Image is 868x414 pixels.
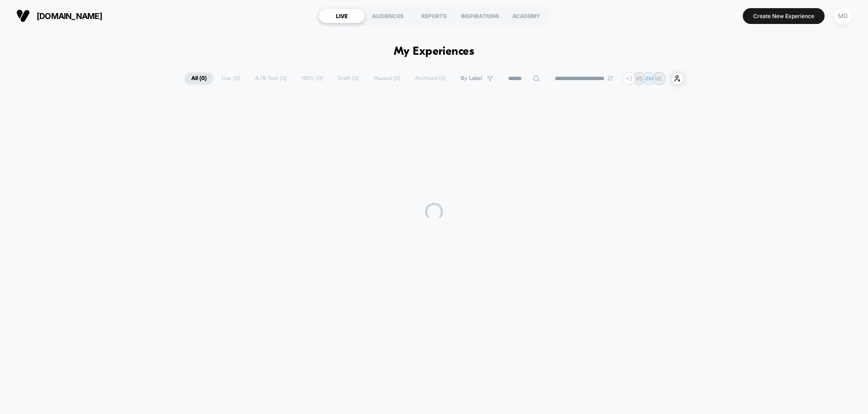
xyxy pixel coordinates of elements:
div: MD [834,7,852,25]
p: MM [644,75,654,82]
span: By Label [461,75,482,82]
div: INSPIRATIONS [457,9,503,23]
div: REPORTS [411,9,457,23]
div: ACADEMY [503,9,549,23]
div: AUDIENCES [365,9,411,23]
span: All ( 0 ) [184,72,213,85]
h1: My Experiences [394,45,475,58]
img: end [608,76,613,81]
p: MD [634,75,643,82]
button: Create New Experience [743,8,825,24]
button: [DOMAIN_NAME] [14,9,105,23]
button: MD [831,7,854,25]
div: LIVE [319,9,365,23]
span: [DOMAIN_NAME] [37,11,102,21]
div: + 2 [623,72,636,85]
img: Visually logo [16,9,30,23]
p: ML [655,75,663,82]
